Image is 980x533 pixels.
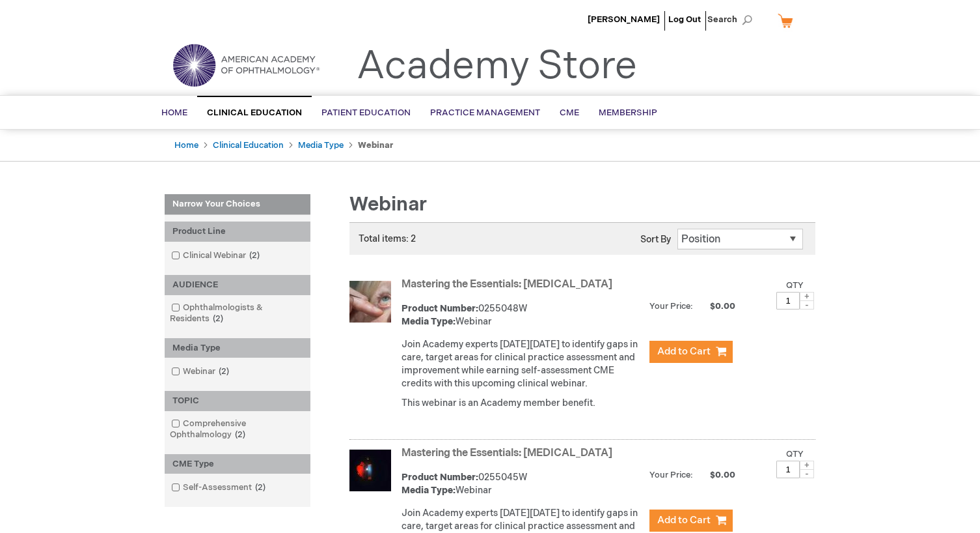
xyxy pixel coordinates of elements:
[649,301,693,311] strong: Your Price:
[168,482,271,494] a: Self-Assessment2
[402,303,478,314] strong: Product Number:
[232,429,249,440] span: 2
[657,345,711,358] span: Add to Cart
[430,108,540,118] span: Practice Management
[349,281,391,323] img: Mastering the Essentials: Oculoplastics
[560,108,579,118] span: CME
[165,338,310,358] div: Media Type
[588,14,660,25] a: [PERSON_NAME]
[168,366,234,378] a: Webinar2
[349,450,391,491] img: Mastering the Essentials: Uveitis
[402,397,643,410] p: This webinar is an Academy member benefit.
[776,461,800,478] input: Qty
[207,108,302,118] span: Clinical Education
[402,278,612,291] a: Mastering the Essentials: [MEDICAL_DATA]
[252,482,269,493] span: 2
[786,449,804,459] label: Qty
[402,472,478,483] strong: Product Number:
[402,338,643,390] p: Join Academy experts [DATE][DATE] to identify gaps in care, target areas for clinical practice as...
[298,140,344,151] a: Media Type
[165,391,310,411] div: TOPIC
[640,234,671,245] label: Sort By
[358,140,393,151] strong: Webinar
[668,14,701,25] a: Log Out
[246,250,263,261] span: 2
[165,222,310,242] div: Product Line
[649,470,693,480] strong: Your Price:
[168,302,307,325] a: Ophthalmologists & Residents2
[695,301,737,311] span: $0.00
[402,471,643,497] div: 0255045W Webinar
[165,194,310,215] strong: Narrow Your Choices
[402,485,456,496] strong: Media Type:
[359,233,416,244] span: Total items: 2
[649,341,733,363] button: Add to Cart
[402,447,612,459] a: Mastering the Essentials: [MEDICAL_DATA]
[599,108,657,118] span: Membership
[165,275,310,295] div: AUDIENCE
[215,366,232,377] span: 2
[786,280,804,291] label: Qty
[349,193,427,216] span: Webinar
[161,108,187,118] span: Home
[174,140,198,151] a: Home
[402,316,456,327] strong: Media Type:
[695,470,737,480] span: $0.00
[649,510,733,532] button: Add to Cart
[168,250,265,262] a: Clinical Webinar2
[165,454,310,474] div: CME Type
[321,108,411,118] span: Patient Education
[402,302,643,328] div: 0255048W Webinar
[657,514,711,526] span: Add to Cart
[357,43,637,90] a: Academy Store
[213,140,284,151] a: Clinical Education
[210,313,226,324] span: 2
[776,292,800,310] input: Qty
[707,7,757,33] span: Search
[168,418,307,441] a: Comprehensive Ophthalmology2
